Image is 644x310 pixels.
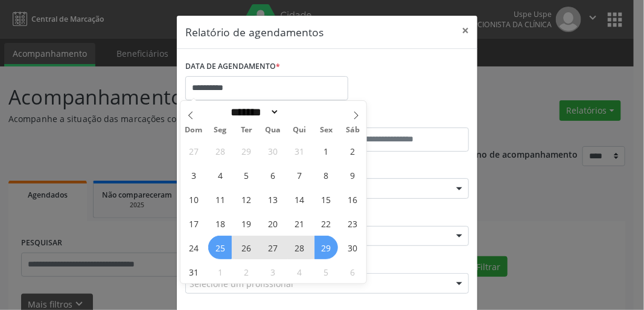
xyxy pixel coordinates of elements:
span: Agosto 1, 2025 [314,139,338,163]
span: Agosto 8, 2025 [314,163,338,187]
span: Qua [260,126,287,134]
span: Agosto 30, 2025 [341,236,365,259]
span: Agosto 9, 2025 [341,163,365,187]
span: Setembro 2, 2025 [235,260,258,283]
span: Agosto 23, 2025 [341,212,365,235]
span: Setembro 3, 2025 [261,260,285,283]
span: Agosto 27, 2025 [261,236,285,259]
span: Sáb [340,126,366,134]
span: Agosto 10, 2025 [182,187,205,211]
span: Agosto 12, 2025 [235,187,258,211]
button: Close [453,16,477,45]
span: Agosto 7, 2025 [288,163,311,187]
span: Agosto 22, 2025 [314,212,338,235]
span: Agosto 31, 2025 [182,260,205,283]
span: Agosto 24, 2025 [182,236,205,259]
span: Setembro 4, 2025 [288,260,311,283]
h5: Relatório de agendamentos [185,24,324,40]
span: Julho 31, 2025 [288,139,311,163]
span: Qui [287,126,313,134]
span: Ter [234,126,260,134]
span: Selecione um profissional [190,277,293,290]
span: Setembro 1, 2025 [208,260,232,283]
span: Agosto 13, 2025 [261,187,285,211]
label: DATA DE AGENDAMENTO [185,57,280,76]
label: ATÉ [330,109,469,128]
span: Agosto 19, 2025 [235,212,258,235]
span: Agosto 29, 2025 [314,236,338,259]
span: Agosto 21, 2025 [288,212,311,235]
span: Agosto 18, 2025 [208,212,232,235]
span: Agosto 6, 2025 [261,163,285,187]
span: Agosto 17, 2025 [182,212,205,235]
span: Agosto 11, 2025 [208,187,232,211]
span: Setembro 5, 2025 [314,260,338,283]
span: Agosto 3, 2025 [182,163,205,187]
span: Dom [180,126,207,134]
span: Agosto 25, 2025 [208,236,232,259]
span: Sex [313,126,340,134]
span: Setembro 6, 2025 [341,260,365,283]
span: Agosto 16, 2025 [341,187,365,211]
span: Julho 28, 2025 [208,139,232,163]
span: Julho 27, 2025 [182,139,205,163]
span: Agosto 5, 2025 [235,163,258,187]
span: Agosto 28, 2025 [288,236,311,259]
span: Agosto 2, 2025 [341,139,365,163]
span: Seg [207,126,234,134]
input: Year [279,106,319,118]
select: Month [227,106,280,118]
span: Agosto 26, 2025 [235,236,258,259]
span: Agosto 4, 2025 [208,163,232,187]
span: Julho 29, 2025 [235,139,258,163]
span: Agosto 20, 2025 [261,212,285,235]
span: Agosto 14, 2025 [288,187,311,211]
span: Julho 30, 2025 [261,139,285,163]
span: Agosto 15, 2025 [314,187,338,211]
